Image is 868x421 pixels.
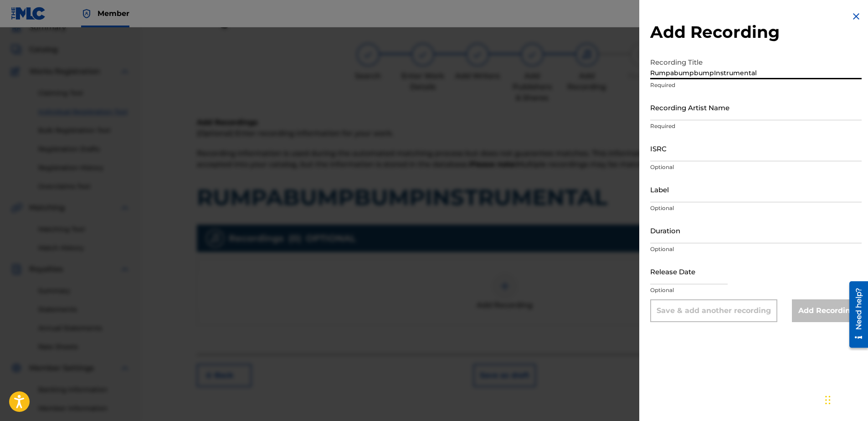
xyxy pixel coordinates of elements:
img: Top Rightsholder [81,8,92,19]
p: Optional [650,163,862,171]
img: MLC Logo [11,7,46,20]
h2: Add Recording [650,22,862,42]
span: Member [98,8,129,19]
div: Drag [825,386,831,414]
p: Optional [650,204,862,212]
iframe: Resource Center [842,278,868,351]
p: Optional [650,245,862,253]
p: Required [650,122,862,130]
iframe: Chat Widget [822,377,868,421]
p: Optional [650,286,862,294]
p: Required [650,81,862,89]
